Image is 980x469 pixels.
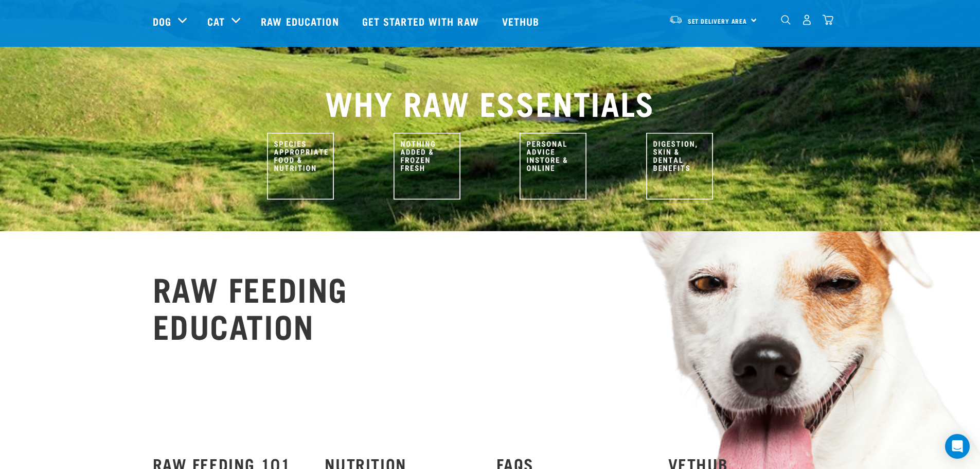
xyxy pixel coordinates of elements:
[646,133,713,200] img: Raw Benefits
[207,13,225,29] a: Cat
[267,133,334,200] img: Species Appropriate Nutrition
[669,15,683,24] img: van-moving.png
[520,133,586,200] img: Personal Advice
[153,83,828,120] h2: WHY RAW ESSENTIALS
[781,15,791,25] img: home-icon-1@2x.png
[945,434,970,459] div: Open Intercom Messenger
[153,13,171,29] a: Dog
[251,1,351,42] a: Raw Education
[492,1,553,42] a: Vethub
[823,14,833,25] img: home-icon@2x.png
[153,269,348,343] h2: RAW FEEDING EDUCATION
[352,1,492,42] a: Get started with Raw
[394,133,460,200] img: Nothing Added
[688,19,747,23] span: Set Delivery Area
[801,14,812,25] img: user.png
